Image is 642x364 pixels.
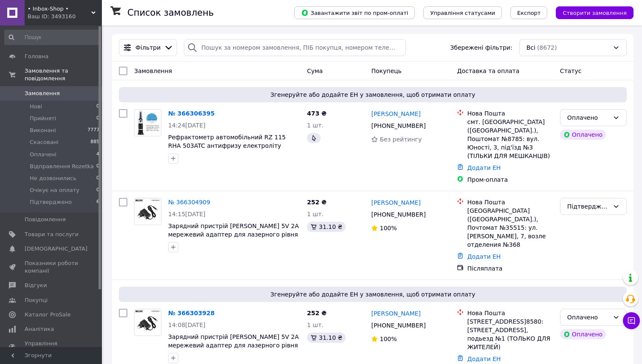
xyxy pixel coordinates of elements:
div: Пром-оплата [467,175,553,184]
span: Оплачені [30,151,56,158]
span: Замовлення та повідомлення [25,67,102,82]
div: Нова Пошта [467,309,553,317]
span: 473 ₴ [307,110,327,117]
span: Згенеруйте або додайте ЕН у замовлення, щоб отримати оплату [122,290,623,299]
span: Завантажити звіт по пром-оплаті [301,9,408,17]
div: Ваш ID: 3493160 [28,13,102,20]
span: Cума [307,68,323,74]
button: Створити замовлення [556,6,634,19]
div: Оплачено [560,329,606,339]
span: (8672) [537,44,557,51]
img: Фото товару [135,110,161,135]
span: Каталог ProSale [25,311,70,319]
a: Фото товару [134,309,161,336]
span: Статус [560,68,582,74]
span: Нові [30,103,42,110]
span: 100% [380,336,397,342]
span: Фільтри [135,43,160,52]
span: 1 шт. [307,322,324,328]
span: Відправлення Rozetka [30,163,94,170]
div: Оплачено [560,130,606,140]
a: № 366306395 [168,110,214,117]
span: 6 [96,198,99,206]
span: Покупці [25,296,48,304]
div: 31.10 ₴ [307,222,346,232]
span: Збережені фільтри: [450,43,512,52]
button: Експорт [510,6,548,19]
span: Згенеруйте або додайте ЕН у замовлення, щоб отримати оплату [122,90,623,99]
input: Пошук [4,30,100,45]
span: [DEMOGRAPHIC_DATA] [25,245,87,253]
span: Управління сайтом [25,340,79,355]
span: 14:24[DATE] [168,122,206,129]
span: 14:08[DATE] [168,322,206,328]
a: Фото товару [134,198,161,225]
input: Пошук за номером замовлення, ПІБ покупця, номером телефону, Email, номером накладної [184,39,406,56]
span: 0 [96,186,99,194]
span: Головна [25,53,48,60]
div: Післяплата [467,264,553,273]
a: [PERSON_NAME] [371,309,420,318]
span: Експорт [517,10,541,16]
button: Чат з покупцем [623,312,640,329]
div: 31.10 ₴ [307,333,346,343]
span: Замовлення [25,90,60,97]
h1: Список замовлень [127,8,214,18]
div: Нова Пошта [467,109,553,118]
img: Фото товару [135,199,161,224]
span: 1 шт. [307,122,324,129]
span: Товари та послуги [25,231,79,238]
a: № 366304909 [168,199,210,206]
span: 252 ₴ [307,199,327,206]
span: • Inbox-Shop • [28,5,91,13]
span: Аналітика [25,325,54,333]
a: Рефрактометр автомобільний RZ 115 RHA 503ATC антифризу електроліту омивайкі Adblue [168,134,286,158]
span: 0 [96,103,99,110]
span: Створити замовлення [563,10,627,16]
a: Зарядний пристрій [PERSON_NAME] 5V 2A мережевий адаптер для лазерного рівня [168,333,299,349]
span: Замовлення [134,68,172,74]
span: Виконані [30,127,56,134]
a: Створити замовлення [547,9,634,16]
span: Всі [527,43,535,52]
div: [PHONE_NUMBER] [369,209,427,220]
a: Додати ЕН [467,164,501,171]
a: Фото товару [134,109,161,136]
div: Нова Пошта [467,198,553,206]
span: 7777 [87,127,99,134]
div: [PHONE_NUMBER] [369,319,427,331]
span: 0 [96,115,99,122]
a: Зарядний пристрій [PERSON_NAME] 5V 2A мережевий адаптер для лазерного рівня [168,223,299,238]
span: Покупець [371,68,401,74]
div: [GEOGRAPHIC_DATA] ([GEOGRAPHIC_DATA].), Почтомат №35515: ул. [PERSON_NAME], 7, возле отделения №368 [467,206,553,249]
span: Не дозвонились [30,175,76,182]
div: Оплачено [567,313,609,322]
span: 885 [90,138,99,146]
span: 100% [380,225,397,231]
span: Без рейтингу [380,136,422,143]
span: 0 [96,175,99,182]
span: Відгуки [25,282,47,289]
img: Фото товару [135,310,161,335]
span: Очікує на оплату [30,186,79,194]
a: [PERSON_NAME] [371,110,420,118]
a: [PERSON_NAME] [371,198,420,207]
div: смт. [GEOGRAPHIC_DATA] ([GEOGRAPHIC_DATA].), Поштомат №8785: вул. Юності, 3, під'їзд №3 (ТІЛЬКИ Д... [467,118,553,160]
button: Завантажити звіт по пром-оплаті [294,6,415,19]
div: [STREET_ADDRESS]8580: [STREET_ADDRESS], подьезд №1 (ТОЛЬКО ДЛЯ ЖИТЕЛЕЙ) [467,317,553,351]
a: № 366303928 [168,310,214,316]
div: Підтверджено [567,202,609,211]
span: 1 шт. [307,211,324,217]
span: Підтверджено [30,198,72,206]
span: 0 [96,163,99,170]
span: Управління статусами [430,10,495,16]
span: 4 [96,151,99,158]
div: Оплачено [567,113,609,122]
button: Управління статусами [423,6,502,19]
span: Скасовані [30,138,59,146]
span: 14:15[DATE] [168,211,206,217]
div: [PHONE_NUMBER] [369,120,427,132]
span: Прийняті [30,115,56,122]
